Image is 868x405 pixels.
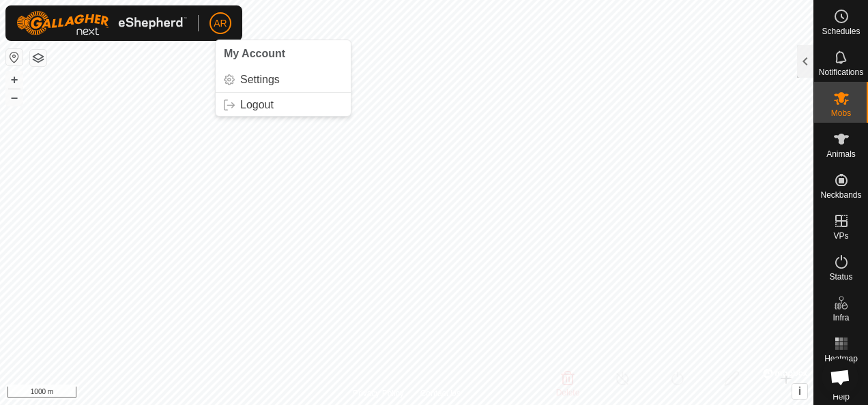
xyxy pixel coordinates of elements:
[214,16,227,31] span: AR
[833,314,849,322] span: Infra
[240,100,274,110] span: Logout
[353,387,404,400] a: Privacy Policy
[820,191,861,199] span: Neckbands
[819,68,863,76] span: Notifications
[831,109,851,117] span: Mobs
[833,393,850,401] span: Help
[822,359,858,395] div: Open chat
[16,11,187,35] img: Gallagher Logo
[833,232,848,240] span: VPs
[824,355,858,363] span: Heatmap
[798,385,801,397] span: i
[822,27,860,35] span: Schedules
[216,69,351,91] a: Settings
[420,387,461,400] a: Contact Us
[240,74,280,85] span: Settings
[792,384,807,399] button: i
[826,150,856,158] span: Animals
[829,273,852,281] span: Status
[6,49,23,65] button: Reset Map
[224,48,285,59] span: My Account
[6,89,23,106] button: –
[6,72,23,88] button: +
[216,94,351,116] a: Logout
[30,50,46,66] button: Map Layers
